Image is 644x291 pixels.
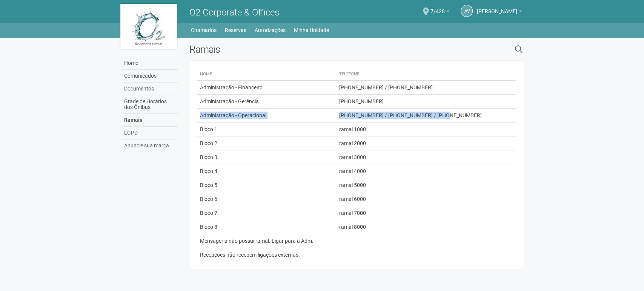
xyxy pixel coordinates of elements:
[122,114,178,127] a: Ramais
[200,182,217,188] span: Bloco 5
[476,1,517,14] span: Alexandre Victoriano Gomes
[197,68,336,81] th: Nome
[339,224,366,230] span: ramal 8000
[339,196,366,202] span: ramal 6000
[225,25,246,35] a: Reservas
[255,25,286,35] a: Autorizações
[189,44,437,55] h2: Ramais
[200,224,217,230] span: Bloco 8
[189,7,279,18] span: O2 Corporate & Offices
[122,139,178,152] a: Anuncie sua marca
[336,68,509,81] th: Telefone
[339,182,366,188] span: ramal 5000
[461,5,473,17] a: AV
[200,154,217,160] span: Bloco 3
[122,70,178,83] a: Comunicados
[339,98,384,104] span: [PHONE_NUMBER]
[122,127,178,139] a: LGPD
[120,4,177,49] img: logo.jpg
[200,84,263,90] span: Administração - Financeiro
[200,252,300,258] span: Recepções não recebem ligações externas.
[430,9,449,15] a: 7/428
[430,1,444,14] span: 7/428
[294,25,329,35] a: Minha Unidade
[339,112,482,118] span: [PHONE_NUMBER] / [PHONE_NUMBER] / [PHONE_NUMBER]
[200,238,314,244] span: Mensageria não possui ramal. Ligar para a Adm.
[339,168,366,174] span: ramal 4000
[122,57,178,70] a: Home
[191,25,217,35] a: Chamados
[339,126,366,132] span: ramal 1000
[339,154,366,160] span: ramal 3000
[200,126,217,132] span: Bloco 1
[200,168,217,174] span: Bloco 4
[339,84,433,90] span: [PHONE_NUMBER] / [PHONE_NUMBER]
[200,140,217,146] span: Bloco 2
[122,83,178,95] a: Documentos
[200,196,217,202] span: Bloco 6
[476,9,522,15] a: [PERSON_NAME]
[339,210,366,216] span: ramal 7000
[200,98,259,104] span: Administração - Gerência
[122,95,178,114] a: Grade de Horários dos Ônibus
[200,210,217,216] span: Bloco 7
[339,140,366,146] span: ramal 2000
[200,112,266,118] span: Administração - Operacional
